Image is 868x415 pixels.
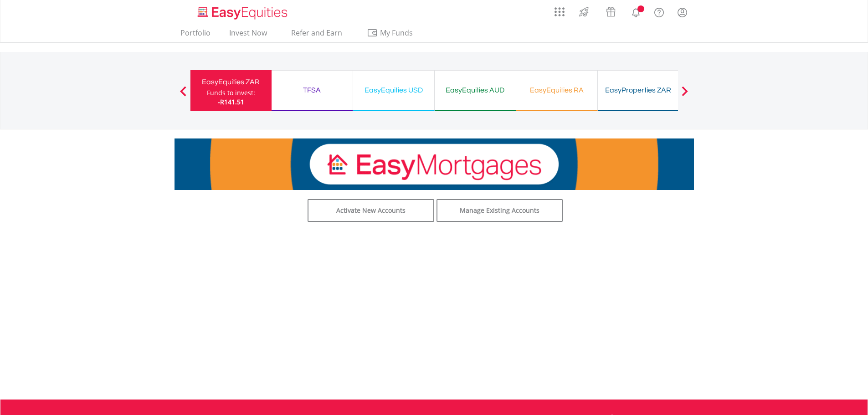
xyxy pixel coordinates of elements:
div: EasyProperties ZAR [603,84,673,97]
img: EasyMortage Promotion Banner [175,138,694,190]
a: Invest Now [226,28,271,42]
a: Vouchers [597,2,624,19]
a: Notifications [624,2,647,20]
img: vouchers-v2.svg [603,5,618,19]
a: Manage Existing Accounts [437,199,563,222]
div: EasyEquities AUD [440,84,510,97]
span: Refer and Earn [291,28,342,38]
img: grid-menu-icon.svg [555,7,565,17]
a: Portfolio [177,28,214,42]
button: Next [676,91,694,100]
div: Funds to invest: [207,88,255,97]
img: EasyEquities_Logo.png [196,5,291,20]
a: Home page [194,2,291,20]
img: thrive-v2.svg [576,5,591,19]
a: Activate New Accounts [308,199,434,222]
div: EasyEquities USD [359,84,429,97]
a: Refer and Earn [282,28,352,42]
div: EasyEquities RA [522,84,592,97]
div: EasyEquities ZAR [196,76,266,88]
a: AppsGrid [549,2,570,17]
span: My Funds [367,27,426,39]
span: -R141.51 [218,97,244,106]
button: Previous [174,91,192,100]
div: TFSA [277,84,347,97]
a: FAQ's and Support [647,2,671,20]
a: My Profile [671,2,694,22]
